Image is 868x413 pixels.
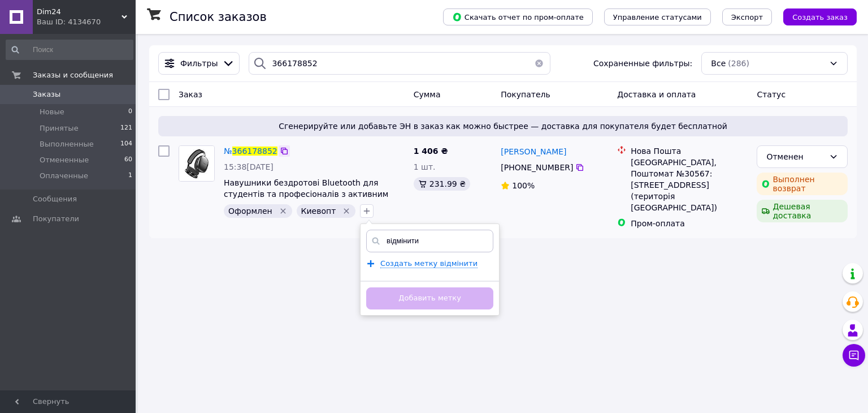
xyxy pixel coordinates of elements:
span: № [224,147,232,156]
span: 121 [120,123,132,134]
span: 1 шт. [414,162,436,171]
span: Фильтры [180,58,218,69]
h1: Список заказов [170,10,267,24]
span: 1 [128,171,132,181]
button: Экспорт [722,8,772,25]
span: Сгенерируйте или добавьте ЭН в заказ как можно быстрее — доставка для покупателя будет бесплатной [163,121,843,132]
a: Создать заказ [772,12,857,21]
div: Пром-оплата [631,218,748,229]
span: Сообщения [33,194,77,204]
svg: Удалить метку [342,206,351,216]
img: Фото товару [179,146,214,181]
span: Отмененные [40,155,89,165]
span: Выполненные [40,139,94,149]
span: 1 406 ₴ [414,147,448,156]
span: [PERSON_NAME] [501,147,566,156]
span: [PHONE_NUMBER] [501,163,573,172]
svg: Удалить метку [279,206,288,216]
span: Заказы [33,89,60,100]
button: Создать заказ [783,8,857,25]
span: Управление статусами [613,13,702,21]
span: Сохраненные фильтры: [593,58,692,69]
span: 104 [120,139,132,149]
div: Ваш ID: 4134670 [37,17,136,27]
button: Скачать отчет по пром-оплате [443,8,593,25]
span: Создать метку відмінити [380,259,478,268]
input: Напишите название метки [366,230,493,252]
span: Новые [40,107,64,117]
span: 366178852 [232,147,277,156]
span: (286) [728,59,749,68]
input: Поиск по номеру заказа, ФИО покупателя, номеру телефона, Email, номеру накладной [249,52,550,75]
input: Поиск [6,40,133,60]
span: Все [711,58,726,69]
a: [PERSON_NAME] [501,146,566,157]
span: 60 [124,155,132,165]
div: Отменен [766,150,824,163]
span: Сумма [414,90,441,99]
span: Статус [757,90,785,99]
span: Оформлен [228,206,272,216]
span: Заказы и сообщения [33,70,113,80]
span: Заказ [179,90,202,99]
span: Скачать отчет по пром-оплате [452,12,584,22]
span: Оплаченные [40,171,88,181]
a: Фото товару [179,145,215,182]
span: Киевопт [301,206,336,216]
span: Доставка и оплата [617,90,696,99]
div: Выполнен возврат [757,173,848,195]
a: №366178852 [224,147,277,156]
span: Принятые [40,123,79,134]
button: Очистить [528,52,550,75]
button: Управление статусами [604,8,711,25]
div: Дешевая доставка [757,200,848,222]
span: Покупатели [33,214,79,224]
a: Навушники бездротові Bluetooth для студентів та професіоналів з активним шумозаглушенням та трива... [224,178,388,221]
div: [GEOGRAPHIC_DATA], Поштомат №30567: [STREET_ADDRESS] (територія [GEOGRAPHIC_DATA]) [631,157,748,213]
div: Нова Пошта [631,145,748,157]
span: Покупатель [501,90,550,99]
span: 15:38[DATE] [224,162,274,171]
span: 100% [512,181,535,190]
button: Чат с покупателем [843,344,865,367]
div: 231.99 ₴ [414,177,470,191]
span: Dim24 [37,7,121,17]
span: Создать заказ [792,13,848,21]
span: Экспорт [731,13,763,21]
span: 0 [128,107,132,117]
